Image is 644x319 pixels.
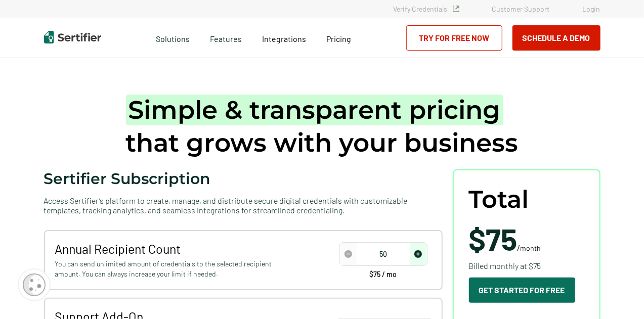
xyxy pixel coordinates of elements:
[326,34,351,43] span: Pricing
[126,95,503,125] span: Simple & transparent pricing
[512,25,600,51] button: Schedule a Demo
[23,274,46,296] img: Cookie Popup Icon
[406,25,502,51] a: Try for Free Now
[262,34,306,43] span: Integrations
[345,250,352,258] img: Decrease Icon
[469,223,541,254] span: /
[394,5,459,13] a: Verify Credentials
[583,5,600,13] a: Login
[44,31,101,43] img: Sertifier | Digital Credentialing Platform
[521,244,541,252] span: month
[469,259,541,272] span: Billed monthly at $75
[414,250,422,258] img: Increase Icon
[326,31,351,44] a: Pricing
[340,243,357,265] span: decrease number
[126,94,519,159] h1: that grows with your business
[44,196,443,215] span: Access Sertifier’s platform to create, manage, and distribute secure digital credentials with cus...
[370,271,397,278] span: $75 / mo
[453,6,459,12] img: Verified
[210,31,242,44] span: Features
[492,5,550,13] a: Customer Support
[156,31,190,44] span: Solutions
[55,259,293,279] span: You can send unlimited amount of credentials to the selected recipient amount. You can always inc...
[44,169,211,188] span: Sertifier Subscription
[469,278,575,303] button: Get Started For Free
[593,270,644,319] iframe: Chat Widget
[469,220,518,257] span: $75
[410,243,426,265] span: increase number
[469,186,529,213] span: Total
[262,31,306,44] a: Integrations
[55,241,293,256] span: Annual Recipient Count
